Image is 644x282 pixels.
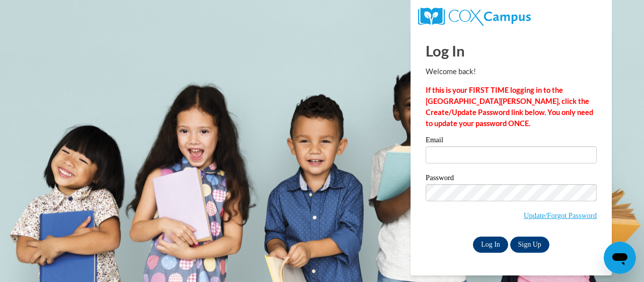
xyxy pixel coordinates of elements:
[473,237,508,253] input: Log In
[426,174,597,184] label: Password
[426,136,597,146] label: Email
[426,86,593,128] strong: If this is your FIRST TIME logging in to the [GEOGRAPHIC_DATA][PERSON_NAME], click the Create/Upd...
[426,40,597,61] h1: Log In
[510,237,549,253] a: Sign Up
[418,8,531,26] img: COX Campus
[524,211,597,219] a: Update/Forgot Password
[604,242,636,274] iframe: Button to launch messaging window
[426,66,597,77] p: Welcome back!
